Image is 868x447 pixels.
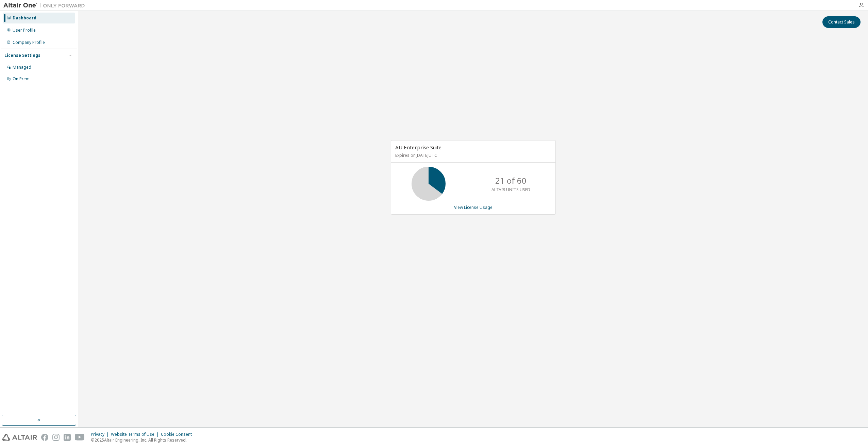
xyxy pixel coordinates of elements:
[13,76,30,82] div: On Prem
[91,432,111,437] div: Privacy
[161,432,196,437] div: Cookie Consent
[395,152,550,158] p: Expires on [DATE] UTC
[13,65,31,70] div: Managed
[822,16,861,28] button: Contact Sales
[13,15,36,21] div: Dashboard
[111,432,161,437] div: Website Terms of Use
[75,434,85,441] img: youtube.svg
[4,53,40,58] div: License Settings
[495,175,527,186] p: 21 of 60
[41,434,48,441] img: facebook.svg
[13,40,45,45] div: Company Profile
[13,28,36,33] div: User Profile
[395,144,441,151] span: AU Enterprise Suite
[2,434,37,441] img: altair_logo.svg
[491,187,530,193] p: ALTAIR UNITS USED
[3,2,88,9] img: Altair One
[91,437,196,443] p: © 2025 Altair Engineering, Inc. All Rights Reserved.
[64,434,71,441] img: linkedin.svg
[454,204,493,210] a: View License Usage
[52,434,60,441] img: instagram.svg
